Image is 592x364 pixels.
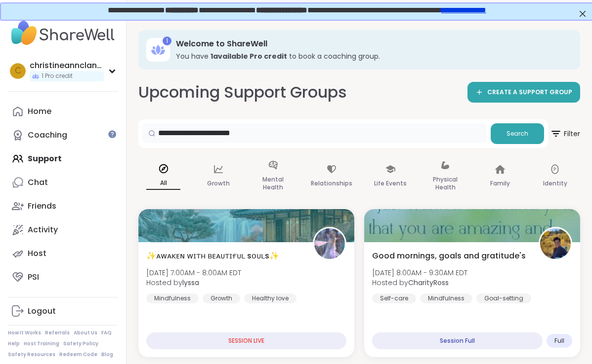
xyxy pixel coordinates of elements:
span: Search [507,129,528,138]
h2: Upcoming Support Groups [138,81,347,104]
img: CharityRoss [540,228,571,259]
div: SESSION LIVE [146,332,346,349]
a: Host [8,242,118,265]
a: Safety Resources [8,351,55,358]
div: Home [28,106,51,117]
img: lyssa [314,228,345,259]
a: Logout [8,299,118,323]
a: FAQ [101,329,112,336]
a: Blog [101,351,113,358]
div: Logout [28,306,56,317]
b: lyssa [182,278,199,288]
div: Goal-setting [476,293,531,303]
a: Safety Policy [63,340,98,347]
a: Home [8,100,118,123]
div: Friends [28,201,56,212]
a: Help [8,340,20,347]
a: About Us [74,329,97,336]
p: All [146,177,180,190]
span: Hosted by [146,278,241,288]
span: Hosted by [372,278,467,288]
div: Mindfulness [146,293,199,303]
span: c [15,65,21,77]
p: Life Events [374,178,407,189]
p: Family [490,178,510,189]
p: Physical Health [428,174,463,193]
h3: Welcome to ShareWell [176,38,566,49]
div: Mindfulness [420,293,472,303]
a: CREATE A SUPPORT GROUP [467,82,580,103]
a: Coaching [8,123,118,147]
span: 1 Pro credit [42,72,73,80]
iframe: Spotlight [108,130,116,138]
button: Search [491,123,544,144]
div: PSI [28,272,39,283]
a: Chat [8,171,118,194]
span: ✨ᴀᴡᴀᴋᴇɴ ᴡɪᴛʜ ʙᴇᴀᴜᴛɪғᴜʟ sᴏᴜʟs✨ [146,250,279,262]
div: Growth [203,293,240,303]
a: Referrals [45,329,70,336]
b: CharityRoss [408,278,449,288]
span: [DATE] 8:00AM - 9:30AM EDT [372,268,467,278]
span: CREATE A SUPPORT GROUP [487,88,572,97]
div: Session Full [372,332,543,349]
div: Healthy love [244,293,296,303]
div: Activity [28,224,58,235]
span: Filter [550,122,580,146]
a: Host Training [24,340,59,347]
a: Friends [8,194,118,218]
div: Coaching [28,130,67,141]
img: ShareWell Nav Logo [8,16,118,50]
a: PSI [8,265,118,289]
b: 1 available Pro credit [211,51,287,61]
p: Identity [543,178,567,189]
div: Host [28,248,46,259]
div: christineannclancy [30,60,104,71]
div: Self-care [372,293,416,303]
span: Good mornings, goals and gratitude's [372,250,526,262]
a: How It Works [8,329,41,336]
button: Filter [550,119,580,148]
div: Chat [28,177,48,188]
span: [DATE] 7:00AM - 8:00AM EDT [146,268,241,278]
span: Full [554,337,564,345]
p: Mental Health [256,174,290,193]
div: 1 [163,36,171,45]
a: Redeem Code [59,351,97,358]
p: Relationships [311,178,352,189]
a: Activity [8,218,118,242]
h3: You have to book a coaching group. [176,51,566,61]
p: Growth [207,178,230,189]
